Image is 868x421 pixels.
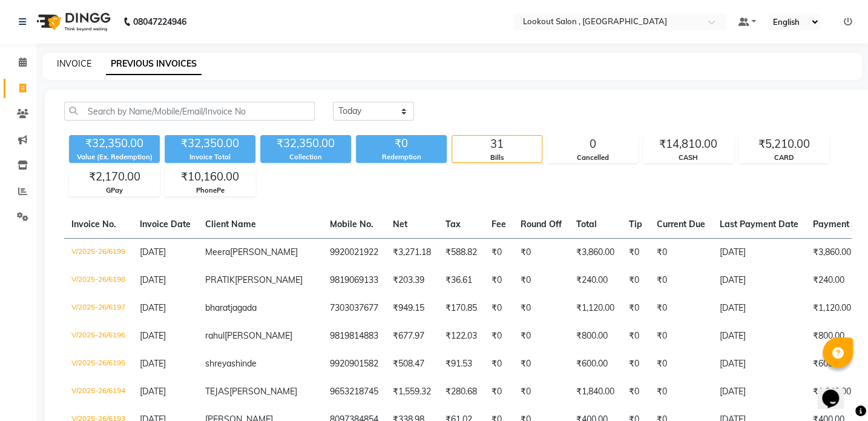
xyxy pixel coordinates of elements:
span: Tip [629,219,642,230]
td: V/2025-26/6197 [64,294,133,322]
td: ₹0 [513,294,569,322]
span: PRATIK [205,274,235,285]
div: ₹32,350.00 [69,135,160,152]
td: ₹0 [649,322,712,350]
td: V/2025-26/6198 [64,267,133,294]
td: ₹0 [622,238,649,267]
td: ₹0 [484,267,513,294]
td: ₹0 [513,238,569,267]
span: TEJAS [205,386,229,397]
div: Redemption [356,152,447,162]
span: [DATE] [140,386,166,397]
td: ₹0 [513,350,569,378]
span: Fee [492,219,506,230]
span: Total [576,219,597,230]
div: ₹32,350.00 [165,135,255,152]
td: ₹36.61 [438,267,484,294]
td: 9920901582 [323,350,386,378]
span: jagada [231,302,257,313]
td: ₹0 [513,322,569,350]
div: ₹10,160.00 [165,168,255,185]
a: PREVIOUS INVOICES [106,53,202,75]
div: Collection [260,152,351,162]
div: Value (Ex. Redemption) [69,152,160,162]
span: Current Due [657,219,705,230]
div: Invoice Total [165,152,255,162]
td: ₹600.00 [569,350,622,378]
div: ₹2,170.00 [70,168,159,185]
td: V/2025-26/6194 [64,378,133,406]
td: [DATE] [712,378,806,406]
span: Client Name [205,219,256,230]
td: ₹0 [649,378,712,406]
span: [PERSON_NAME] [235,274,303,285]
td: 7303037677 [323,294,386,322]
td: ₹122.03 [438,322,484,350]
td: [DATE] [712,350,806,378]
span: Last Payment Date [720,219,798,230]
td: ₹1,559.32 [386,378,438,406]
div: 31 [452,136,542,153]
td: V/2025-26/6196 [64,322,133,350]
td: ₹280.68 [438,378,484,406]
span: Meera [205,247,230,257]
div: PhonePe [165,185,255,196]
td: ₹0 [484,238,513,267]
span: Tax [446,219,461,230]
div: Bills [452,153,542,163]
td: ₹0 [622,350,649,378]
div: ₹0 [356,135,447,152]
td: ₹3,860.00 [569,238,622,267]
td: 9819069133 [323,267,386,294]
span: [DATE] [140,247,166,257]
td: ₹0 [622,267,649,294]
span: Invoice No. [71,219,116,230]
td: V/2025-26/6195 [64,350,133,378]
span: shinde [231,358,257,369]
span: shreya [205,358,231,369]
td: ₹0 [649,294,712,322]
td: ₹800.00 [569,322,622,350]
div: Cancelled [548,153,637,163]
span: [PERSON_NAME] [229,386,297,397]
td: ₹677.97 [386,322,438,350]
td: ₹0 [484,294,513,322]
input: Search by Name/Mobile/Email/Invoice No [64,102,315,121]
td: ₹203.39 [386,267,438,294]
div: ₹14,810.00 [643,136,733,153]
span: [DATE] [140,302,166,313]
iframe: chat widget [817,373,856,409]
span: [DATE] [140,274,166,285]
td: [DATE] [712,322,806,350]
td: ₹0 [622,322,649,350]
div: 0 [548,136,637,153]
td: ₹949.15 [386,294,438,322]
div: CARD [739,153,829,163]
div: ₹32,350.00 [260,135,351,152]
a: INVOICE [57,58,91,69]
td: ₹588.82 [438,238,484,267]
td: ₹0 [513,267,569,294]
span: Round Off [521,219,562,230]
td: 9653218745 [323,378,386,406]
span: [PERSON_NAME] [225,330,292,341]
span: rahul [205,330,225,341]
b: 08047224946 [133,5,186,39]
span: [PERSON_NAME] [230,247,298,257]
span: Mobile No. [330,219,373,230]
td: ₹0 [622,378,649,406]
div: GPay [70,185,159,196]
span: Invoice Date [140,219,191,230]
td: 9819814883 [323,322,386,350]
td: ₹0 [649,267,712,294]
span: Net [393,219,407,230]
td: [DATE] [712,294,806,322]
img: logo [31,5,114,39]
span: [DATE] [140,330,166,341]
span: bharat [205,302,231,313]
div: CASH [643,153,733,163]
td: ₹1,120.00 [569,294,622,322]
td: [DATE] [712,238,806,267]
td: ₹0 [649,238,712,267]
td: ₹91.53 [438,350,484,378]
